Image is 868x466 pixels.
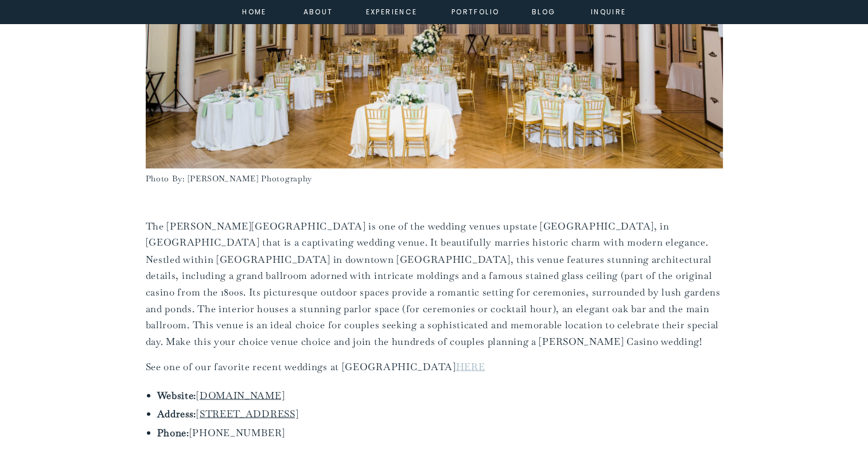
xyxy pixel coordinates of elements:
[303,6,329,16] a: about
[456,360,485,372] a: HERE
[366,6,412,16] a: experience
[451,6,500,16] a: portfolio
[146,358,723,375] p: See one of our favorite recent weddings at [GEOGRAPHIC_DATA]
[523,6,565,16] a: Blog
[157,407,197,420] strong: Address:
[196,407,298,420] a: [STREET_ADDRESS]
[157,424,723,441] li: [PHONE_NUMBER]
[239,6,270,16] a: home
[146,218,723,349] p: The [PERSON_NAME][GEOGRAPHIC_DATA] is one of the wedding venues upstate [GEOGRAPHIC_DATA], in [GE...
[157,426,189,438] strong: Phone:
[146,172,723,186] figcaption: Photo By: [PERSON_NAME] Photography
[157,389,197,401] strong: Website:
[196,389,285,401] a: [DOMAIN_NAME]
[588,6,629,16] a: inquire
